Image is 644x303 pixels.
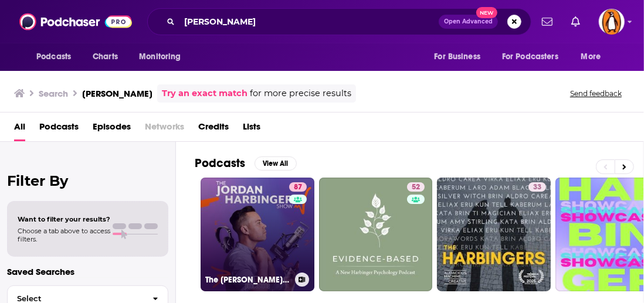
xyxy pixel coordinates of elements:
span: Charts [93,49,118,65]
a: 87The [PERSON_NAME] Show [201,178,314,291]
h3: The [PERSON_NAME] Show [205,275,290,285]
p: Saved Searches [7,266,168,277]
button: open menu [28,46,86,68]
a: Episodes [93,117,131,141]
h3: Search [39,88,68,99]
a: Podcasts [39,117,79,141]
div: Search podcasts, credits, & more... [147,8,531,35]
a: Lists [243,117,260,141]
span: 87 [294,182,302,193]
a: 87 [289,182,307,192]
input: Search podcasts, credits, & more... [179,12,439,31]
img: User Profile [599,9,625,35]
span: 52 [412,182,420,193]
span: New [476,7,497,18]
a: Show notifications dropdown [567,12,585,32]
h3: [PERSON_NAME] [82,88,152,99]
a: Show notifications dropdown [537,12,557,32]
span: Logged in as penguin_portfolio [599,9,625,35]
img: Podchaser - Follow, Share and Rate Podcasts [19,11,132,33]
a: All [14,117,25,141]
button: open menu [131,46,196,68]
a: 52 [319,178,433,291]
a: 33 [528,182,546,192]
span: Networks [145,117,184,141]
a: Try an exact match [162,87,248,100]
button: Send feedback [567,88,625,98]
button: open menu [494,46,575,68]
button: Open AdvancedNew [439,15,498,29]
a: 52 [407,182,425,192]
span: For Business [434,49,480,65]
span: Podcasts [36,49,71,65]
span: Want to filter your results? [18,215,110,223]
a: Charts [85,46,125,68]
a: 33 [437,178,551,291]
button: Show profile menu [599,9,625,35]
span: for more precise results [250,87,351,100]
button: open menu [426,46,495,68]
a: PodcastsView All [195,156,297,171]
span: Choose a tab above to access filters. [18,227,110,243]
span: 33 [533,182,541,193]
h2: Filter By [7,172,168,189]
span: Open Advanced [444,19,493,25]
span: Select [8,295,143,302]
button: open menu [573,46,616,68]
h2: Podcasts [195,156,245,171]
span: For Podcasters [502,49,558,65]
span: Monitoring [139,49,181,65]
button: View All [255,156,297,171]
span: More [581,49,601,65]
a: Credits [198,117,229,141]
